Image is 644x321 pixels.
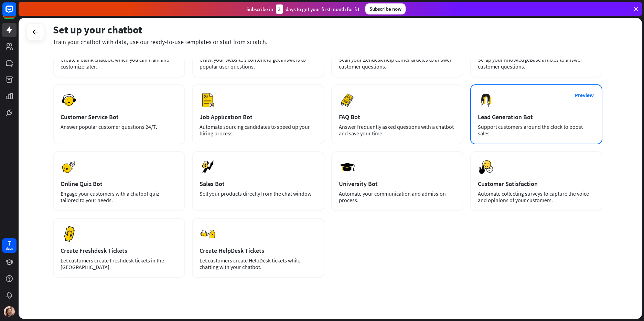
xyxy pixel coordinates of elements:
[53,38,602,46] div: Train your chatbot with data, use our ready-to-use templates or start from scratch.
[339,113,456,121] div: FAQ Bot
[200,257,316,270] div: Let customers create HelpDesk tickets while chatting with your chatbot.
[200,190,316,197] div: Sell your products directly from the chat window
[200,113,316,121] div: Job Application Bot
[339,190,456,204] div: Automate your communication and admission process.
[365,3,406,14] div: Subscribe now
[61,113,178,121] div: Customer Service Bot
[6,246,13,251] div: days
[200,124,316,137] div: Automate sourcing candidates to speed up your hiring process.
[478,113,595,121] div: Lead Generation Bot
[200,247,316,255] div: Create HelpDesk Tickets
[61,257,178,270] div: Let customers create Freshdesk tickets in the [GEOGRAPHIC_DATA].
[276,4,283,14] div: 3
[2,238,17,253] a: 7 days
[6,3,26,23] button: Open LiveChat chat widget
[339,56,456,70] div: Scan your Zendesk help center articles to answer customer questions.
[61,180,178,188] div: Online Quiz Bot
[478,56,595,70] div: Scrap your KnowledgeBase articles to answer customer questions.
[61,56,178,70] div: Create a blank chatbot, which you can train and customize later.
[339,124,456,137] div: Answer frequently asked questions with a chatbot and save your time.
[246,4,360,14] div: Subscribe in days to get your first month for $1
[61,124,178,130] div: Answer popular customer questions 24/7.
[478,190,595,204] div: Automate collecting surveys to capture the voice and opinions of your customers.
[339,180,456,188] div: University Bot
[200,56,316,70] div: Crawl your website’s content to get answers to popular user questions.
[478,124,595,137] div: Support customers around the clock to boost sales.
[53,23,602,36] div: Set up your chatbot
[200,180,316,188] div: Sales Bot
[8,240,11,246] div: 7
[61,247,178,255] div: Create Freshdesk Tickets
[61,190,178,204] div: Engage your customers with a chatbot quiz tailored to your needs.
[570,89,598,102] button: Preview
[478,180,595,188] div: Customer Satisfaction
